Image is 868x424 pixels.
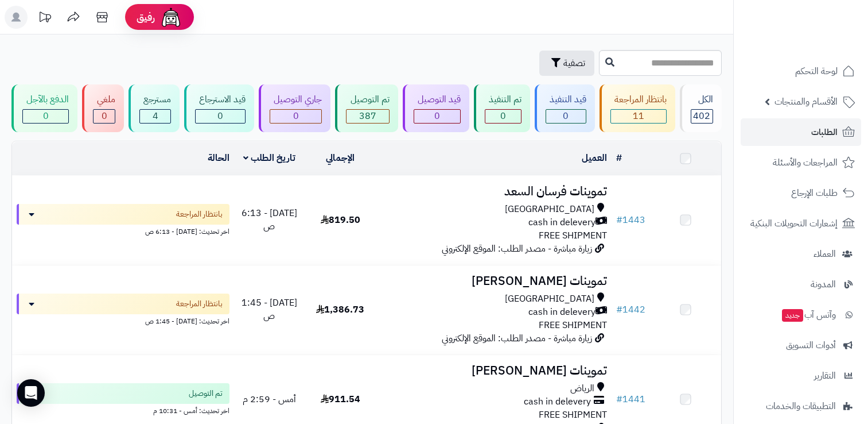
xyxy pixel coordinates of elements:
span: زيارة مباشرة - مصدر الطلب: الموقع الإلكتروني [442,332,592,345]
a: إشعارات التحويلات البنكية [741,210,861,237]
span: FREE SHIPMENT [539,408,607,422]
h3: تموينات فرسان السعد [380,185,608,198]
div: 0 [485,110,521,123]
span: لوحة التحكم [795,63,838,79]
span: # [616,303,622,317]
a: ملغي 0 [80,84,126,132]
span: أدوات التسويق [786,337,836,353]
span: cash in delevery [524,395,591,408]
span: cash in delevery [528,216,595,229]
div: اخر تحديث: [DATE] - 6:13 ص [17,225,229,237]
span: المراجعات والأسئلة [773,155,838,171]
span: المدونة [811,276,836,292]
a: قيد التوصيل 0 [400,84,472,132]
a: تاريخ الطلب [243,151,295,165]
a: الإجمالي [326,151,355,165]
span: 0 [102,109,107,123]
img: ai-face.png [159,6,182,29]
div: الدفع بالآجل [22,93,69,106]
a: #1443 [616,213,645,227]
span: 0 [217,109,223,123]
span: 0 [43,109,49,123]
div: 0 [546,110,586,123]
span: # [616,213,622,227]
div: 0 [94,110,115,123]
div: 4 [140,110,170,123]
div: مسترجع [139,93,171,106]
div: 387 [347,110,388,123]
span: طلبات الإرجاع [791,185,838,201]
div: 0 [23,110,68,123]
a: الدفع بالآجل 0 [9,84,80,132]
a: المراجعات والأسئلة [741,149,861,176]
div: جاري التوصيل [270,93,322,106]
a: العميل [582,151,607,165]
span: جديد [782,309,803,322]
span: تم التوصيل [189,388,223,399]
span: زيارة مباشرة - مصدر الطلب: الموقع الإلكتروني [442,242,592,256]
div: اخر تحديث: أمس - 10:31 م [17,404,229,416]
span: أمس - 2:59 م [243,392,296,406]
a: # [616,151,622,165]
span: 0 [293,109,299,123]
a: الكل402 [678,84,724,132]
a: قيد التنفيذ 0 [532,84,597,132]
a: مسترجع 4 [126,84,182,132]
span: العملاء [813,246,836,262]
div: Open Intercom Messenger [17,379,45,407]
span: التطبيقات والخدمات [766,398,836,414]
span: FREE SHIPMENT [539,229,607,242]
a: قيد الاسترجاع 0 [182,84,256,132]
a: الحالة [208,151,229,165]
span: رفيق [137,10,155,24]
div: قيد التوصيل [414,93,461,106]
span: 1,386.73 [316,303,364,317]
button: تصفية [539,51,594,76]
a: تحديثات المنصة [30,6,59,32]
div: قيد التنفيذ [546,93,586,106]
span: 4 [153,109,158,123]
a: أدوات التسويق [741,332,861,359]
span: الأقسام والمنتجات [774,94,838,110]
span: [GEOGRAPHIC_DATA] [505,203,594,216]
a: بانتظار المراجعة 11 [597,84,678,132]
div: الكل [691,93,713,106]
a: #1441 [616,392,645,406]
span: 819.50 [321,213,360,227]
a: الطلبات [741,118,861,146]
span: تصفية [563,56,585,70]
div: تم التوصيل [346,93,389,106]
span: الرياض [570,382,594,395]
div: 0 [414,110,460,123]
a: المدونة [741,271,861,298]
span: 387 [359,109,376,123]
a: لوحة التحكم [741,57,861,85]
a: التقارير [741,362,861,390]
h3: تموينات [PERSON_NAME] [380,364,608,377]
div: قيد الاسترجاع [195,93,246,106]
span: وآتس آب [781,307,836,323]
a: التطبيقات والخدمات [741,392,861,420]
a: #1442 [616,303,645,317]
span: 402 [693,109,710,123]
span: بانتظار المراجعة [176,209,223,220]
span: التقارير [814,368,836,384]
span: الطلبات [811,124,838,140]
span: إشعارات التحويلات البنكية [750,215,838,232]
div: بانتظار المراجعة [610,93,667,106]
h3: تموينات [PERSON_NAME] [380,275,608,288]
div: تم التنفيذ [485,93,521,106]
span: # [616,392,622,406]
span: 0 [563,109,569,123]
div: 0 [270,110,321,123]
span: 911.54 [321,392,360,406]
div: اخر تحديث: [DATE] - 1:45 ص [17,314,229,326]
span: 0 [500,109,506,123]
img: logo-2.png [790,9,857,33]
span: cash in delevery [528,306,595,319]
span: بانتظار المراجعة [176,298,223,310]
span: 11 [633,109,644,123]
a: تم التنفيذ 0 [472,84,532,132]
div: 0 [196,110,245,123]
span: 0 [434,109,440,123]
